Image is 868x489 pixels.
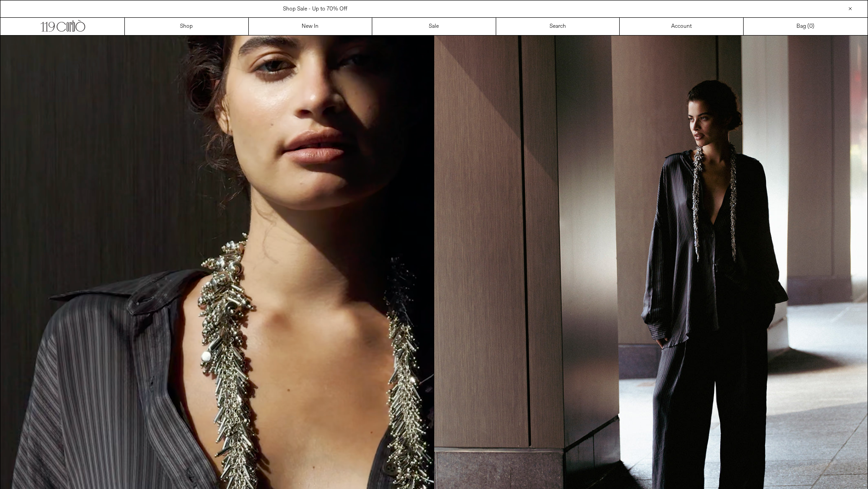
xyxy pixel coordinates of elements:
[744,18,868,35] a: Bag ()
[372,18,496,35] a: Sale
[249,18,373,35] a: New In
[620,18,744,35] a: Account
[809,23,812,30] span: 0
[283,5,347,13] a: Shop Sale - Up to 70% Off
[125,18,249,35] a: Shop
[496,18,620,35] a: Search
[809,22,814,31] span: )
